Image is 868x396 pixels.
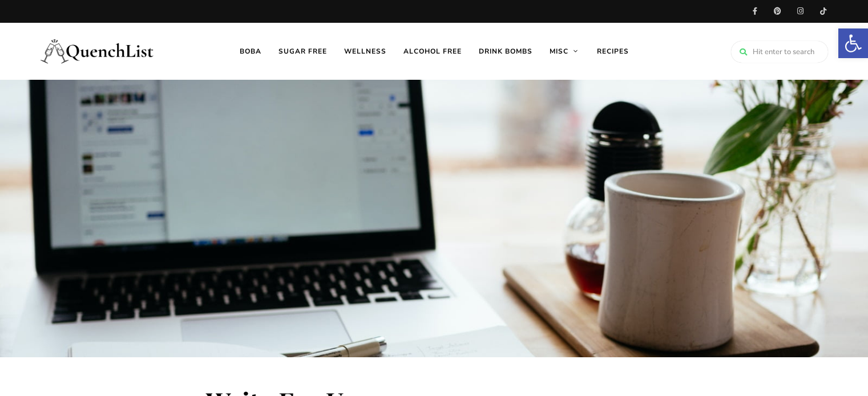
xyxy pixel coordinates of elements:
[270,23,336,80] a: Sugar free
[41,28,155,74] img: Quench List
[541,23,588,80] a: Misc
[336,23,395,80] a: Wellness
[395,23,470,80] a: Alcohol free
[231,23,270,80] a: Boba
[731,41,828,63] input: Hit enter to search
[470,23,541,80] a: Drink Bombs
[588,23,637,80] a: Recipes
